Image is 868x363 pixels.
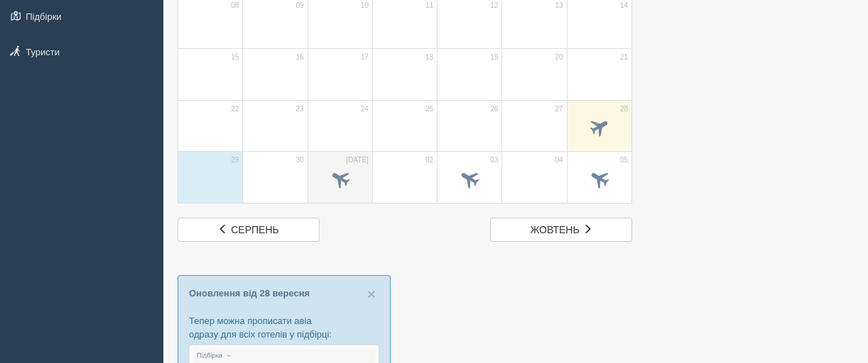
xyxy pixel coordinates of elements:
[555,104,563,114] span: 27
[620,1,628,11] span: 14
[490,104,498,114] span: 26
[367,286,376,302] span: ×
[295,104,303,114] span: 23
[231,104,239,114] span: 22
[425,104,433,114] span: 25
[490,52,498,62] span: 19
[555,52,563,62] span: 20
[361,104,369,114] span: 24
[231,52,239,62] span: 15
[555,1,563,11] span: 13
[620,155,628,165] span: 05
[620,52,628,62] span: 21
[231,1,239,11] span: 08
[361,1,369,11] span: 10
[231,224,278,235] span: серпень
[490,218,632,242] a: жовтень
[189,314,379,341] p: Тепер можна прописати авіа одразу для всіх готелів у підбірці:
[346,155,368,165] span: [DATE]
[490,155,498,165] span: 03
[425,155,433,165] span: 02
[231,155,239,165] span: 29
[189,288,310,298] a: Оновлення від 28 вересня
[425,1,433,11] span: 11
[425,52,433,62] span: 18
[361,52,369,62] span: 17
[295,155,303,165] span: 30
[178,218,320,242] a: серпень
[490,1,498,11] span: 12
[555,155,563,165] span: 04
[367,286,376,301] button: Close
[531,224,580,235] span: жовтень
[620,104,628,114] span: 28
[295,52,303,62] span: 16
[295,1,303,11] span: 09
